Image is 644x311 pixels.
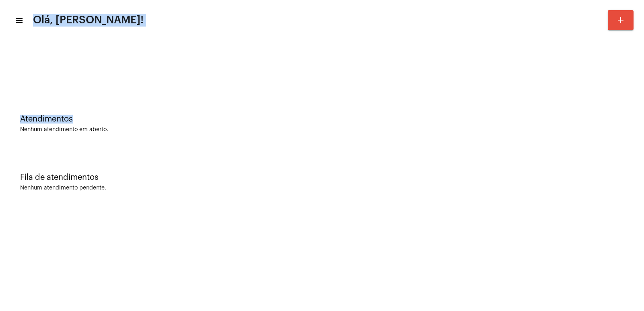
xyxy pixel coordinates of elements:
span: Olá, [PERSON_NAME]! [33,14,144,27]
div: Nenhum atendimento pendente. [20,185,106,191]
mat-icon: sidenav icon [14,16,23,25]
div: Fila de atendimentos [20,173,624,182]
mat-icon: add [616,15,625,25]
div: Nenhum atendimento em aberto. [20,127,624,133]
div: Atendimentos [20,115,624,124]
